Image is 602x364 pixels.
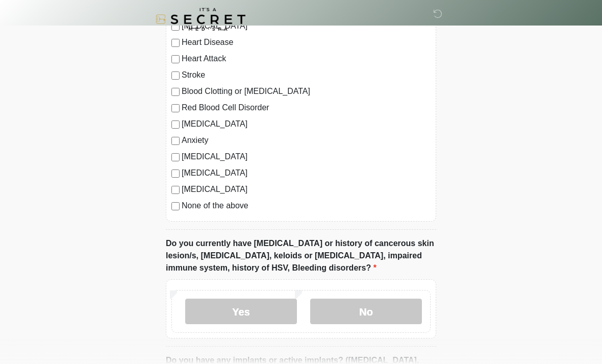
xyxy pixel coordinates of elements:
input: Heart Attack [171,55,180,63]
label: Stroke [182,69,431,81]
label: [MEDICAL_DATA] [182,151,431,163]
label: Blood Clotting or [MEDICAL_DATA] [182,85,431,98]
label: No [310,299,422,324]
input: [MEDICAL_DATA] [171,169,180,178]
label: Red Blood Cell Disorder [182,102,431,114]
input: Anxiety [171,137,180,145]
input: Stroke [171,71,180,80]
input: [MEDICAL_DATA] [171,153,180,161]
label: Yes [185,299,297,324]
label: None of the above [182,200,431,212]
img: It's A Secret Med Spa Logo [156,8,245,31]
label: [MEDICAL_DATA] [182,167,431,179]
label: [MEDICAL_DATA] [182,183,431,196]
label: Heart Disease [182,36,431,48]
input: [MEDICAL_DATA] [171,120,180,129]
label: Heart Attack [182,53,431,65]
input: None of the above [171,202,180,210]
input: Heart Disease [171,39,180,47]
input: Blood Clotting or [MEDICAL_DATA] [171,88,180,96]
input: [MEDICAL_DATA] [171,186,180,194]
label: Do you currently have [MEDICAL_DATA] or history of cancerous skin lesion/s, [MEDICAL_DATA], keloi... [166,237,436,274]
label: [MEDICAL_DATA] [182,118,431,130]
label: Anxiety [182,134,431,147]
input: Red Blood Cell Disorder [171,104,180,112]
